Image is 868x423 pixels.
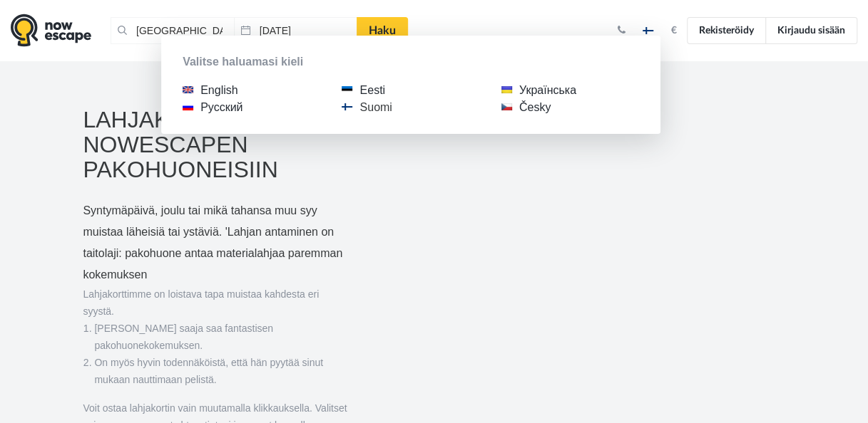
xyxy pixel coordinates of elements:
p: Lahjakorttimme on loistava tapa muistaa kahdesta eri syystä. [83,286,351,320]
input: Sijainti tai huoneen nimi [111,17,234,44]
span: English [183,86,193,93]
a: Kirjaudu sisään [765,17,857,44]
span: Suomi [342,103,352,110]
span: Eesti [342,86,352,93]
a: Українська [501,84,576,96]
button: € [664,23,684,38]
a: Eesti [342,84,385,96]
img: logo [11,14,91,47]
a: Rekisteröidy [687,17,766,44]
li: On myös hyvin todennäköistä, että hän pyytää sinut mukaan nauttimaan pelistä. [94,354,351,388]
h1: Lahjakortti Nowescapen pakohuoneisiin [83,108,351,183]
span: Українська [501,86,512,93]
span: Suomi [342,101,392,113]
span: Русский [183,103,193,110]
strong: € [671,26,677,36]
a: Русский [183,101,242,113]
input: Päivä [234,17,357,44]
a: English [183,84,238,96]
img: fi.jpg [643,27,653,34]
span: Česky [501,103,512,110]
p: Valitse haluamasi kieli [183,53,639,70]
a: Haku [357,17,408,44]
a: Česky [501,101,551,113]
li: [PERSON_NAME] saaja saa fantastisen pakohuonekokemuksen. [94,320,351,354]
